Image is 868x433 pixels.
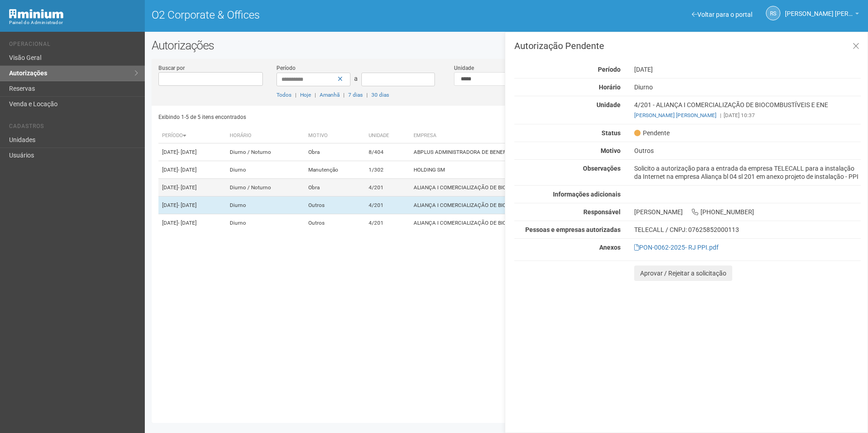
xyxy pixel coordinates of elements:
[305,214,365,232] td: Outros
[410,179,659,197] td: ALIANÇA I COMERCIALIZAÇÃO DE BIOCOMBUSTÍVEIS E ENE
[627,147,868,155] div: Outros
[634,244,719,251] a: PON-0062-2025- RJ PPI.pdf
[305,161,365,179] td: Manutenção
[305,128,365,143] th: Motivo
[410,128,659,143] th: Empresa
[598,66,621,73] strong: Período
[627,101,868,119] div: 4/201 - ALIANÇA I COMERCIALIZAÇÃO DE BIOCOMBUSTÍVEIS E ENE
[178,202,197,208] span: - [DATE]
[410,143,659,161] td: ABPLUS ADMINISTRADORA DE BENEFÍCIOS
[343,92,345,98] span: |
[276,64,296,72] label: Período
[320,92,340,98] a: Amanhã
[597,101,621,108] strong: Unidade
[366,92,368,98] span: |
[178,167,197,173] span: - [DATE]
[300,92,311,98] a: Hoje
[785,11,859,19] a: [PERSON_NAME] [PERSON_NAME]
[158,64,185,72] label: Buscar por
[627,208,868,216] div: [PERSON_NAME] [PHONE_NUMBER]
[365,214,410,232] td: 4/201
[152,9,500,21] h1: O2 Corporate & Offices
[634,112,716,118] a: [PERSON_NAME] [PERSON_NAME]
[365,161,410,179] td: 1/302
[158,197,226,214] td: [DATE]
[410,197,659,214] td: ALIANÇA I COMERCIALIZAÇÃO DE BIOCOMBUSTÍVEIS E ENE
[178,149,197,155] span: - [DATE]
[305,179,365,197] td: Obra
[634,129,670,137] span: Pendente
[158,214,226,232] td: [DATE]
[158,179,226,197] td: [DATE]
[158,128,226,143] th: Período
[410,214,659,232] td: ALIANÇA I COMERCIALIZAÇÃO DE BIOCOMBUSTÍVEIS E ENE
[454,64,474,72] label: Unidade
[226,161,305,179] td: Diurno
[158,110,504,124] div: Exibindo 1-5 de 5 itens encontrados
[634,266,732,281] button: Aprovar / Rejeitar a solicitação
[365,143,410,161] td: 8/404
[525,226,621,233] strong: Pessoas e empresas autorizadas
[371,92,389,98] a: 30 dias
[348,92,363,98] a: 7 dias
[514,41,861,50] h3: Autorização Pendente
[583,165,621,172] strong: Observações
[226,143,305,161] td: Diurno / Noturno
[152,39,861,52] h2: Autorizações
[602,129,621,137] strong: Status
[553,191,621,198] strong: Informações adicionais
[178,184,197,191] span: - [DATE]
[627,164,868,181] div: Solicito a autorização para a entrada da empresa TELECALL para a instalação da Internet na empres...
[766,6,780,20] a: RS
[9,9,64,19] img: Minium
[354,75,358,82] span: a
[627,83,868,91] div: Diurno
[634,111,861,119] div: [DATE] 10:37
[226,197,305,214] td: Diurno
[785,1,853,17] span: Rayssa Soares Ribeiro
[305,143,365,161] td: Obra
[276,92,291,98] a: Todos
[365,179,410,197] td: 4/201
[9,123,138,133] li: Cadastros
[226,128,305,143] th: Horário
[601,147,621,154] strong: Motivo
[365,197,410,214] td: 4/201
[627,65,868,74] div: [DATE]
[178,220,197,226] span: - [DATE]
[720,112,721,118] span: |
[599,84,621,91] strong: Horário
[158,161,226,179] td: [DATE]
[226,214,305,232] td: Diurno
[599,244,621,251] strong: Anexos
[692,11,752,18] a: Voltar para o portal
[9,41,138,50] li: Operacional
[315,92,316,98] span: |
[365,128,410,143] th: Unidade
[583,208,621,216] strong: Responsável
[158,143,226,161] td: [DATE]
[634,226,861,234] div: TELECALL / CNPJ: 07625852000113
[305,197,365,214] td: Outros
[295,92,296,98] span: |
[226,179,305,197] td: Diurno / Noturno
[410,161,659,179] td: HOLDING SM
[9,19,138,27] div: Painel do Administrador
